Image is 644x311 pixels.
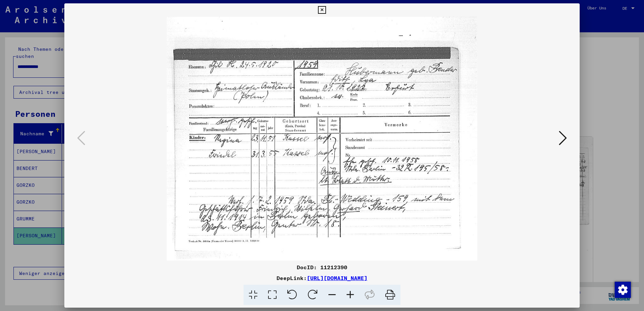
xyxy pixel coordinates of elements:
[614,281,631,298] div: Zustimmung ändern
[615,282,631,298] img: Zustimmung ändern
[64,263,580,271] div: DocID: 11212390
[64,274,580,282] div: DeepLink:
[307,275,367,281] a: [URL][DOMAIN_NAME]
